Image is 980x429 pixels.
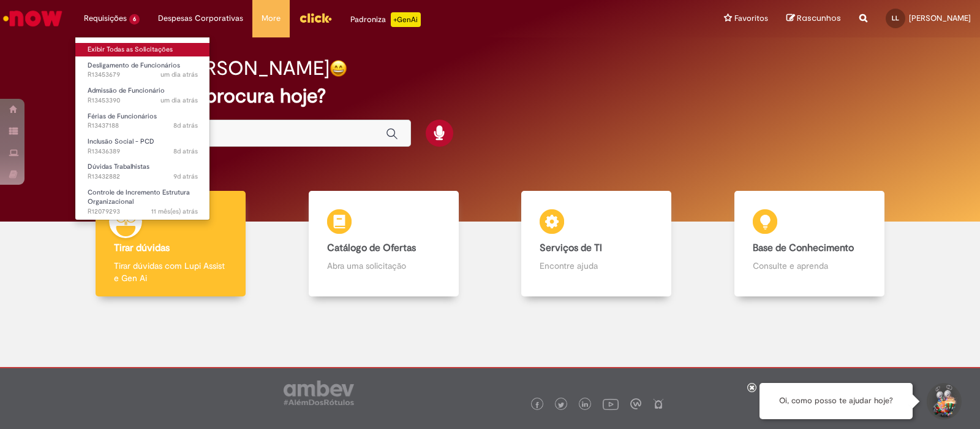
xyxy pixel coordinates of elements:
time: 27/08/2025 16:46:29 [160,70,198,79]
span: Inclusão Social - PCD [88,137,154,146]
span: um dia atrás [160,96,198,105]
span: 8d atrás [173,121,198,130]
span: Desligamento de Funcionários [88,61,180,70]
span: 8d atrás [173,147,198,156]
span: 6 [129,14,140,25]
div: Padroniza [350,12,421,27]
a: Aberto R13437188 : Férias de Funcionários [75,110,210,133]
img: logo_footer_workplace.png [630,398,641,409]
img: logo_footer_facebook.png [534,402,540,408]
span: R13436389 [88,147,198,157]
span: R13453679 [88,70,198,80]
span: Controle de Incremento Estrutura Organizacional [88,188,190,207]
h2: O que você procura hoje? [95,85,885,107]
time: 27/08/2025 16:01:35 [160,96,198,105]
img: logo_footer_naosei.png [653,398,664,409]
span: 11 mês(es) atrás [151,207,198,216]
span: Dúvidas Trabalhistas [88,162,149,171]
p: Tirar dúvidas com Lupi Assist e Gen Ai [114,260,227,284]
a: Exibir Todas as Solicitações [75,43,210,56]
ul: Requisições [75,37,210,220]
a: Aberto R13432882 : Dúvidas Trabalhistas [75,160,210,183]
span: LL [892,14,899,22]
time: 21/08/2025 13:50:38 [173,147,198,156]
a: Base de Conhecimento Consulte e aprenda [703,191,916,297]
p: +GenAi [391,12,421,27]
a: Aberto R13453390 : Admissão de Funcionário [75,84,210,107]
span: Requisições [84,12,127,25]
img: logo_footer_twitter.png [558,402,564,408]
span: R13453390 [88,96,198,106]
a: Serviços de TI Encontre ajuda [490,191,703,297]
span: R13432882 [88,172,198,182]
a: Catálogo de Ofertas Abra uma solicitação [277,191,491,297]
b: Tirar dúvidas [114,242,170,254]
a: Aberto R12079293 : Controle de Incremento Estrutura Organizacional [75,186,210,212]
span: More [262,12,281,25]
span: R13437188 [88,121,198,131]
b: Serviços de TI [540,242,602,254]
span: um dia atrás [160,70,198,79]
h2: Bom dia, [PERSON_NAME] [95,58,330,79]
span: Rascunhos [797,12,841,24]
p: Encontre ajuda [540,260,653,272]
img: click_logo_yellow_360x200.png [299,9,332,27]
span: Despesas Corporativas [158,12,243,25]
a: Rascunhos [786,13,841,25]
span: Admissão de Funcionário [88,86,165,95]
img: logo_footer_linkedin.png [582,401,588,409]
span: R12079293 [88,207,198,217]
b: Base de Conhecimento [753,242,854,254]
img: logo_footer_youtube.png [603,396,619,412]
time: 20/08/2025 14:59:01 [173,172,198,181]
div: Oi, como posso te ajudar hoje? [759,383,913,419]
span: Férias de Funcionários [88,112,157,121]
img: logo_footer_ambev_rotulo_gray.png [284,381,354,405]
a: Tirar dúvidas Tirar dúvidas com Lupi Assist e Gen Ai [64,191,277,297]
span: [PERSON_NAME] [909,13,971,23]
p: Abra uma solicitação [327,260,440,272]
time: 21/08/2025 15:55:40 [173,121,198,130]
time: 03/10/2024 09:53:43 [151,207,198,216]
button: Iniciar Conversa de Suporte [925,383,962,420]
img: ServiceNow [1,6,64,31]
span: Favoritos [734,12,768,25]
b: Catálogo de Ofertas [327,242,416,254]
a: Aberto R13436389 : Inclusão Social - PCD [75,135,210,158]
img: happy-face.png [330,60,347,77]
span: 9d atrás [173,172,198,181]
a: Aberto R13453679 : Desligamento de Funcionários [75,59,210,82]
p: Consulte e aprenda [753,260,866,272]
